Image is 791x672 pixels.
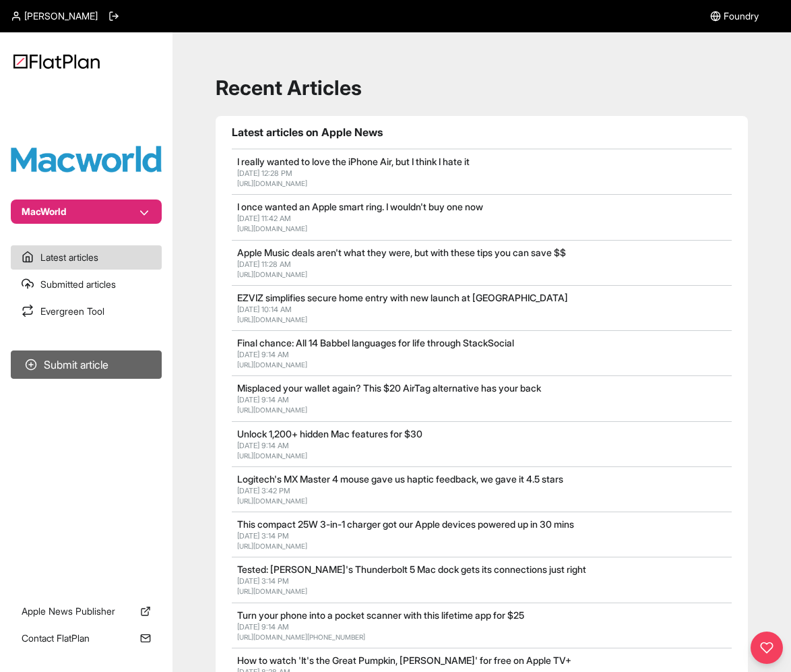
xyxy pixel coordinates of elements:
span: [DATE] 9:14 AM [237,441,289,450]
a: Turn your phone into a pocket scanner with this lifetime app for $25 [237,609,524,621]
img: Publication Logo [11,146,162,173]
a: Apple News Publisher [11,599,162,623]
span: [DATE] 12:28 PM [237,169,292,178]
a: Apple Music deals aren't what they were, but with these tips you can save $$ [237,247,566,258]
a: [URL][DOMAIN_NAME] [237,270,307,278]
a: [URL][DOMAIN_NAME] [237,224,307,233]
span: [DATE] 3:14 PM [237,576,289,586]
a: Evergreen Tool [11,299,162,324]
span: [DATE] 10:14 AM [237,305,292,314]
span: [DATE] 11:28 AM [237,259,291,269]
img: Logo [13,54,100,69]
a: Latest articles [11,245,162,270]
a: [URL][DOMAIN_NAME] [237,406,307,414]
span: [DATE] 11:42 AM [237,214,291,223]
a: [URL][DOMAIN_NAME] [237,587,307,595]
span: Foundry [724,9,759,23]
a: Unlock 1,200+ hidden Mac features for $30 [237,428,422,439]
a: [URL][DOMAIN_NAME] [237,497,307,505]
a: Final chance: All 14 Babbel languages for life through StackSocial [237,337,514,348]
a: [PERSON_NAME] [11,9,98,23]
a: EZVIZ simplifies secure home entry with new launch at [GEOGRAPHIC_DATA] [237,292,568,303]
a: [URL][DOMAIN_NAME] [237,542,307,550]
a: [URL][DOMAIN_NAME][PHONE_NUMBER] [237,633,365,641]
a: This compact 25W 3-in-1 charger got our Apple devices powered up in 30 mins [237,518,574,530]
button: MacWorld [11,200,162,224]
a: [URL][DOMAIN_NAME] [237,361,307,369]
span: [DATE] 3:42 PM [237,486,290,495]
a: I really wanted to love the iPhone Air, but I think I hate it [237,156,470,167]
h1: Latest articles on Apple News [232,124,732,140]
span: [PERSON_NAME] [24,9,98,23]
a: Tested: [PERSON_NAME]'s Thunderbolt 5 Mac dock gets its connections just right [237,563,586,575]
a: [URL][DOMAIN_NAME] [237,315,307,324]
a: How to watch 'It's the Great Pumpkin, [PERSON_NAME]' for free on Apple TV+ [237,654,571,666]
a: Logitech's MX Master 4 mouse gave us haptic feedback, we gave it 4.5 stars [237,473,563,485]
span: [DATE] 3:14 PM [237,531,289,541]
h1: Recent Articles [216,75,748,100]
span: [DATE] 9:14 AM [237,350,289,359]
a: Contact FlatPlan [11,626,162,650]
button: Submit article [11,350,162,379]
a: Misplaced your wallet again? This $20 AirTag alternative has your back [237,382,541,394]
a: I once wanted an Apple smart ring. I wouldn't buy one now [237,201,483,212]
a: [URL][DOMAIN_NAME] [237,452,307,460]
a: [URL][DOMAIN_NAME] [237,179,307,187]
a: Submitted articles [11,272,162,297]
span: [DATE] 9:14 AM [237,622,289,632]
span: [DATE] 9:14 AM [237,395,289,404]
